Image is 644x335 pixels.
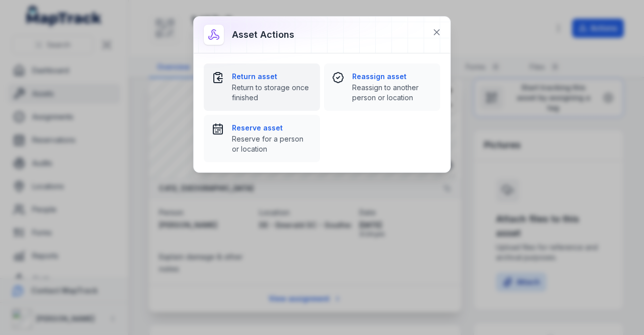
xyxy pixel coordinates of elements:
[204,63,320,111] button: Return assetReturn to storage once finished
[324,63,440,111] button: Reassign assetReassign to another person or location
[352,83,432,103] span: Reassign to another person or location
[232,134,312,154] span: Reserve for a person or location
[204,115,320,162] button: Reserve assetReserve for a person or location
[232,83,312,103] span: Return to storage once finished
[352,72,432,82] strong: Reassign asset
[232,123,312,133] strong: Reserve asset
[232,28,294,42] h3: Asset actions
[232,72,312,82] strong: Return asset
